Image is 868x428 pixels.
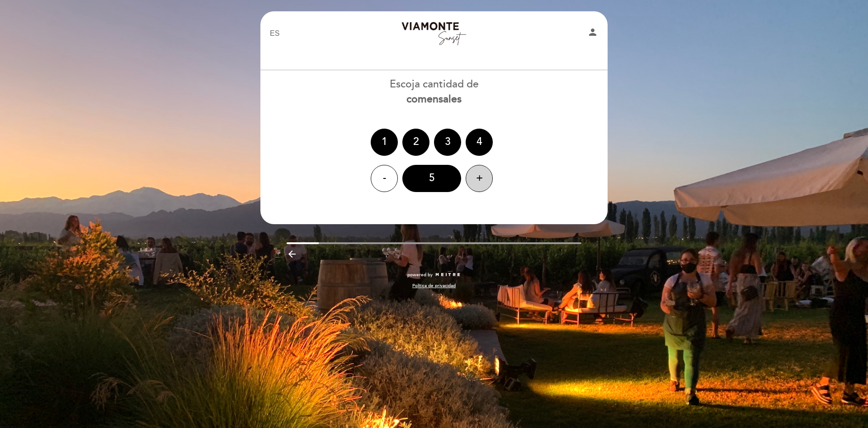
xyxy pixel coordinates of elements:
div: 4 [466,129,493,156]
a: powered by [407,272,461,278]
div: + [466,165,493,192]
button: person [587,27,598,41]
a: Bodega [PERSON_NAME] Sunset [377,21,491,46]
div: Escoja cantidad de [260,77,608,107]
span: powered by [407,272,433,278]
b: comensales [406,93,462,106]
div: 1 [371,129,398,156]
div: 5 [402,165,461,192]
a: Política de privacidad [412,283,456,289]
i: person [587,27,598,38]
i: arrow_backward [287,249,297,260]
div: 3 [434,129,461,156]
div: 2 [402,129,429,156]
img: MEITRE [435,273,461,277]
div: - [371,165,398,192]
